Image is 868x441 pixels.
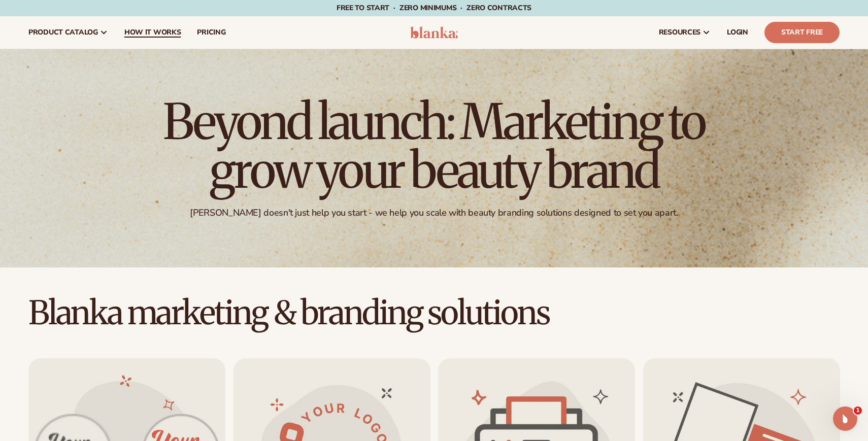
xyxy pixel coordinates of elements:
[727,28,748,37] span: LOGIN
[337,3,531,13] span: Free to start · ZERO minimums · ZERO contracts
[651,16,719,49] a: resources
[124,28,181,37] span: How It Works
[659,28,700,37] span: resources
[719,16,756,49] a: LOGIN
[28,28,98,37] span: product catalog
[197,28,225,37] span: pricing
[155,97,713,195] h1: Beyond launch: Marketing to grow your beauty brand
[20,16,116,49] a: product catalog
[833,406,857,431] iframe: Intercom live chat
[116,16,189,49] a: How It Works
[764,22,840,43] a: Start Free
[854,406,862,415] span: 1
[189,16,233,49] a: pricing
[410,26,458,39] img: logo
[190,207,678,219] div: [PERSON_NAME] doesn't just help you start - we help you scale with beauty branding solutions desi...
